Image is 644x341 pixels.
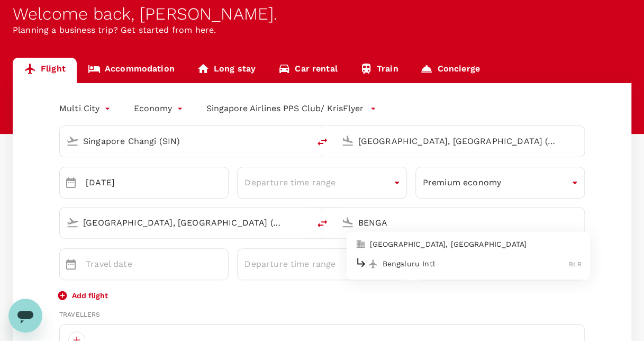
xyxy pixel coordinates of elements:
input: Going to [358,214,563,231]
button: Open [302,140,304,142]
iframe: Button to launch messaging window [8,299,42,333]
div: Departure time range [237,250,406,277]
a: Accommodation [77,58,186,83]
input: Travel date [86,248,229,280]
button: Close [577,221,579,223]
p: Departure time range [244,258,389,271]
p: Bengaluru Intl [383,259,569,270]
button: delete [310,129,335,155]
a: Concierge [409,58,491,83]
input: Travel date [86,167,229,199]
a: Flight [13,58,77,83]
input: Depart from [83,214,287,231]
div: Welcome back , [PERSON_NAME] . [13,4,631,24]
button: Open [302,221,304,223]
div: Multi City [59,100,113,117]
button: Open [577,140,579,142]
p: Add flight [72,290,108,301]
button: Add flight [59,290,108,301]
input: Depart from [83,133,287,149]
div: Travellers [59,310,585,320]
p: Singapore Airlines PPS Club/ KrisFlyer [206,102,364,115]
button: Choose date [60,254,81,275]
div: Departure time range [237,169,406,196]
a: Car rental [267,58,349,83]
div: Economy [134,100,185,117]
a: Long stay [186,58,267,83]
span: BLR [569,261,581,268]
input: Going to [358,133,563,149]
button: Singapore Airlines PPS Club/ KrisFlyer [206,102,376,115]
img: city-icon [355,239,366,249]
div: Premium economy [415,169,585,196]
img: flight-icon [368,259,378,270]
button: Choose date, selected date is Oct 11, 2025 [60,172,81,193]
p: Departure time range [244,176,389,189]
button: delete [310,211,335,236]
p: Planning a business trip? Get started from here. [13,24,631,37]
p: [GEOGRAPHIC_DATA], [GEOGRAPHIC_DATA] [370,239,582,249]
a: Train [349,58,410,83]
